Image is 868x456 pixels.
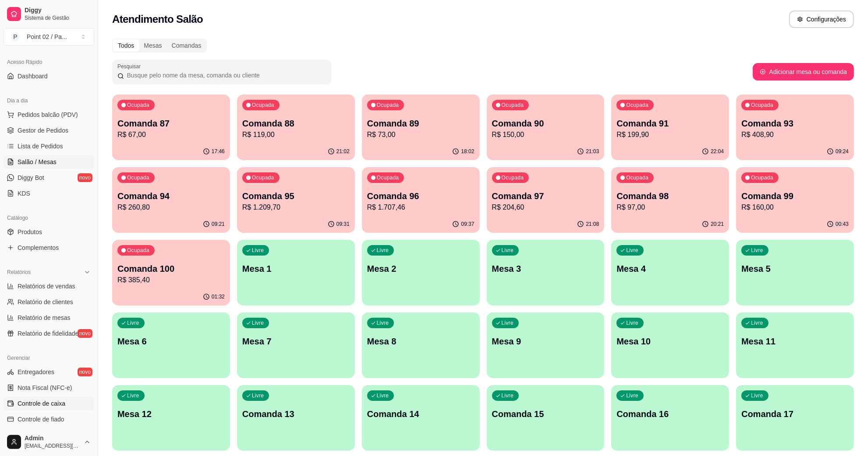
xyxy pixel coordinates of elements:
p: Ocupada [127,102,149,109]
p: Livre [377,247,389,254]
button: LivreMesa 9 [487,312,605,378]
p: Livre [626,392,638,399]
a: DiggySistema de Gestão [4,4,94,25]
p: Livre [377,319,389,326]
p: 21:02 [337,148,350,155]
p: Mesa 10 [616,335,724,347]
button: LivreMesa 6 [112,312,230,378]
a: Lista de Pedidos [4,139,94,153]
button: Adicionar mesa ou comanda [753,63,854,81]
button: LivreComanda 13 [237,385,355,451]
div: Dia a dia [4,94,94,108]
a: Controle de fiado [4,412,94,426]
p: Ocupada [502,102,524,109]
p: Comanda 95 [242,190,350,202]
p: Mesa 12 [117,408,225,420]
p: Ocupada [127,174,149,181]
p: 09:37 [461,221,474,228]
button: LivreMesa 12 [112,385,230,451]
p: Mesa 2 [367,263,475,275]
p: Mesa 5 [741,263,849,275]
a: Nota Fiscal (NFC-e) [4,381,94,395]
span: KDS [18,189,30,198]
button: OcupadaComanda 90R$ 150,0021:03 [487,95,605,160]
p: Ocupada [377,102,399,109]
p: R$ 385,40 [117,275,225,285]
span: Relatório de mesas [18,313,71,322]
p: Livre [626,247,638,254]
button: LivreComanda 15 [487,385,605,451]
p: R$ 150,00 [492,130,599,140]
p: R$ 1.707,46 [367,202,475,213]
span: Diggy Bot [18,173,44,182]
button: OcupadaComanda 100R$ 385,4001:32 [112,240,230,305]
span: Produtos [18,228,42,236]
button: LivreMesa 11 [736,312,854,378]
button: OcupadaComanda 98R$ 97,0020:21 [611,167,729,233]
p: 09:24 [836,148,849,155]
p: Mesa 3 [492,263,599,275]
button: LivreMesa 5 [736,240,854,305]
span: Diggy [25,7,91,14]
p: Ocupada [626,102,648,109]
p: Ocupada [502,174,524,181]
span: Entregadores [18,368,54,376]
a: Produtos [4,225,94,239]
span: [EMAIL_ADDRESS][DOMAIN_NAME] [25,442,80,449]
button: LivreComanda 17 [736,385,854,451]
p: R$ 260,80 [117,202,225,213]
p: Livre [502,247,514,254]
p: Comanda 97 [492,190,599,202]
button: LivreComanda 14 [362,385,480,451]
p: Ocupada [127,247,149,254]
p: Livre [377,392,389,399]
button: LivreMesa 4 [611,240,729,305]
a: Gestor de Pedidos [4,123,94,137]
p: Mesa 11 [741,335,849,347]
p: Comanda 17 [741,408,849,420]
a: Relatório de clientes [4,295,94,309]
button: LivreMesa 1 [237,240,355,305]
span: Admin [25,435,80,442]
a: KDS [4,186,94,200]
button: LivreMesa 8 [362,312,480,378]
p: Ocupada [751,102,773,109]
span: Dashboard [18,72,48,81]
span: Relatório de fidelidade [18,329,78,338]
button: OcupadaComanda 94R$ 260,8009:21 [112,167,230,233]
button: LivreMesa 10 [611,312,729,378]
p: Ocupada [252,102,274,109]
button: LivreMesa 2 [362,240,480,305]
a: Salão / Mesas [4,155,94,169]
p: R$ 160,00 [741,202,849,213]
button: OcupadaComanda 93R$ 408,9009:24 [736,95,854,160]
button: OcupadaComanda 99R$ 160,0000:43 [736,167,854,233]
p: Comanda 93 [741,117,849,130]
button: LivreMesa 7 [237,312,355,378]
p: Comanda 89 [367,117,475,130]
p: R$ 408,90 [741,130,849,140]
button: OcupadaComanda 89R$ 73,0018:02 [362,95,480,160]
p: R$ 199,90 [616,130,724,140]
p: Livre [502,319,514,326]
p: 20:21 [711,221,724,228]
p: Livre [751,319,763,326]
p: Comanda 13 [242,408,350,420]
a: Relatórios de vendas [4,279,94,293]
p: Comanda 16 [616,408,724,420]
p: Ocupada [626,174,648,181]
p: Comanda 96 [367,190,475,202]
span: Controle de caixa [18,399,65,408]
div: Catálogo [4,211,94,225]
span: Relatório de clientes [18,298,73,306]
span: Gestor de Pedidos [18,126,68,135]
p: 09:21 [212,221,225,228]
p: Livre [127,319,139,326]
p: Mesa 4 [616,263,724,275]
button: OcupadaComanda 87R$ 67,0017:46 [112,95,230,160]
p: R$ 73,00 [367,130,475,140]
p: 21:08 [586,221,599,228]
span: Sistema de Gestão [25,14,91,21]
a: Diggy Botnovo [4,171,94,185]
span: Complementos [18,243,59,252]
